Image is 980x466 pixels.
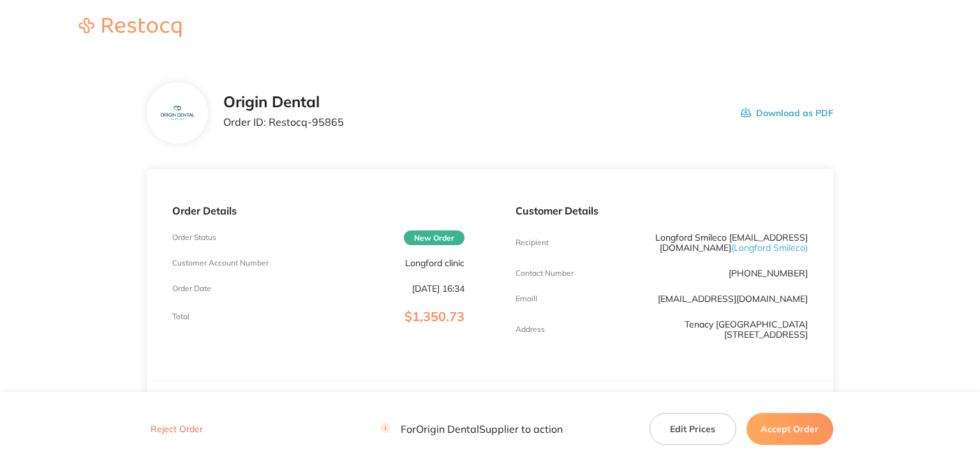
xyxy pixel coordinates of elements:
span: New Order [404,230,464,245]
th: Total [737,381,833,411]
p: Recipient [516,238,549,247]
th: Quantity [682,381,737,411]
button: Download as PDF [741,93,833,133]
p: Longford Smileco [EMAIL_ADDRESS][DOMAIN_NAME] [613,232,808,253]
a: Restocq logo [66,18,194,39]
p: [PHONE_NUMBER] [729,268,808,278]
p: Customer Details [516,205,808,216]
p: Tenacy [GEOGRAPHIC_DATA][STREET_ADDRESS] [613,319,808,340]
p: Order ID: Restocq- 95865 [223,116,344,128]
p: Contact Number [516,269,574,278]
a: [EMAIL_ADDRESS][DOMAIN_NAME] [658,293,808,304]
th: Contract Price Excl. GST [490,381,586,411]
span: ( Longford Smileco ) [731,242,808,253]
p: Order Date [172,284,211,293]
img: YzF0MTI4NA [157,93,198,134]
p: For Origin Dental Supplier to action [380,423,563,435]
span: $1,350.73 [405,308,464,324]
p: Total [172,312,189,321]
p: Order Status [172,233,216,242]
p: [DATE] 16:34 [412,283,464,294]
button: Edit Prices [650,413,736,445]
p: Customer Account Number [172,259,269,267]
th: RRP Price Excl. GST [586,381,683,411]
h2: Origin Dental [223,93,344,111]
button: Reject Order [147,424,207,435]
p: Longford clinic [405,258,464,268]
button: Accept Order [746,413,833,445]
p: Address [516,325,545,334]
th: Item [147,381,490,411]
p: Emaill [516,294,537,303]
img: Restocq logo [66,18,194,37]
p: Order Details [172,205,464,216]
